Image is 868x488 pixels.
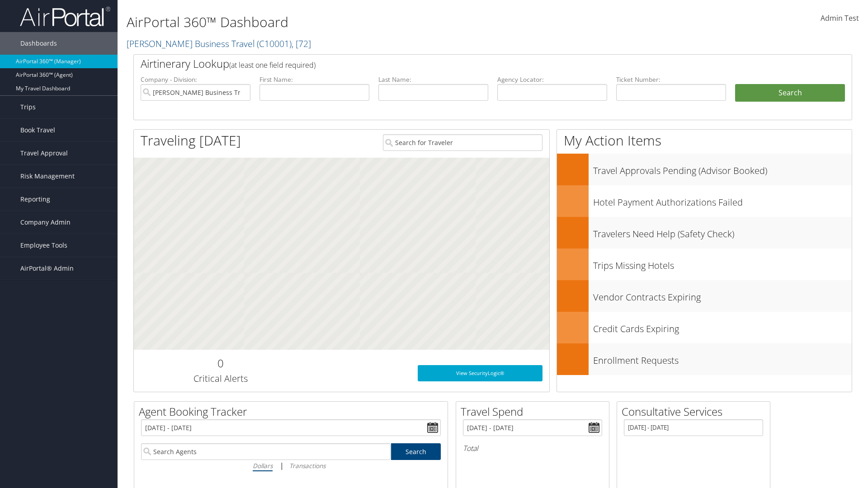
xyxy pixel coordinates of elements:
[557,249,852,280] a: Trips Missing Hotels
[557,131,852,150] h1: My Action Items
[821,13,859,23] span: Admin Test
[141,131,241,150] h1: Traveling [DATE]
[141,56,785,71] h2: Airtinerary Lookup
[253,461,273,470] i: Dollars
[557,312,852,343] a: Credit Cards Expiring
[20,257,74,280] span: AirPortal® Admin
[616,75,726,84] label: Ticket Number:
[557,343,852,375] a: Enrollment Requests
[257,38,292,50] span: ( C10001 )
[259,75,369,84] label: First Name:
[20,142,68,164] span: Travel Approval
[127,13,615,32] h1: AirPortal 360™ Dashboard
[735,84,845,102] button: Search
[593,286,852,304] h3: Vendor Contracts Expiring
[20,165,75,188] span: Risk Management
[418,365,542,381] a: View SecurityLogic®
[593,318,852,335] h3: Credit Cards Expiring
[141,460,441,471] div: |
[622,404,770,419] h2: Consultative Services
[20,119,55,141] span: Book Travel
[20,211,71,234] span: Company Admin
[383,134,542,151] input: Search for Traveler
[229,60,316,70] span: (at least one field required)
[557,217,852,249] a: Travelers Need Help (Safety Check)
[593,255,852,272] h3: Trips Missing Hotels
[20,234,67,257] span: Employee Tools
[141,356,300,371] h2: 0
[557,154,852,185] a: Travel Approvals Pending (Advisor Booked)
[557,185,852,217] a: Hotel Payment Authorizations Failed
[20,96,36,118] span: Trips
[292,38,311,50] span: , [ 72 ]
[289,461,325,470] i: Transactions
[20,188,50,211] span: Reporting
[141,372,300,385] h3: Critical Alerts
[141,75,250,84] label: Company - Division:
[821,5,859,33] a: Admin Test
[593,223,852,240] h3: Travelers Need Help (Safety Check)
[463,443,602,453] h6: Total
[593,160,852,177] h3: Travel Approvals Pending (Advisor Booked)
[557,280,852,312] a: Vendor Contracts Expiring
[127,38,311,50] a: [PERSON_NAME] Business Travel
[141,443,391,460] input: Search Agents
[497,75,607,84] label: Agency Locator:
[461,404,609,419] h2: Travel Spend
[378,75,488,84] label: Last Name:
[593,350,852,367] h3: Enrollment Requests
[20,6,110,27] img: airportal-logo.png
[20,32,57,55] span: Dashboards
[593,192,852,209] h3: Hotel Payment Authorizations Failed
[391,443,441,460] a: Search
[139,404,448,419] h2: Agent Booking Tracker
